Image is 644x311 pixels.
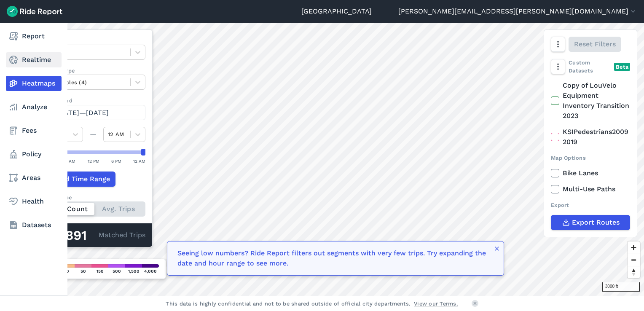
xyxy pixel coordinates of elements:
[551,215,630,230] button: Export Routes
[41,37,145,45] label: Data Type
[628,254,640,266] button: Zoom out
[398,6,637,16] button: [PERSON_NAME][EMAIL_ADDRESS][PERSON_NAME][DOMAIN_NAME]
[6,29,62,44] a: Report
[551,127,630,147] label: KSIPedestrians2009 2019
[6,123,62,138] a: Fees
[41,67,145,75] label: Vehicle Type
[6,76,62,91] a: Heatmaps
[414,300,458,308] a: View our Terms.
[34,223,152,247] div: Matched Trips
[551,201,630,209] div: Export
[301,6,372,16] a: [GEOGRAPHIC_DATA]
[628,241,640,254] button: Zoom in
[65,157,75,165] div: 6 AM
[551,168,630,178] label: Bike Lanes
[551,154,630,162] div: Map Options
[7,6,62,17] img: Ride Report
[41,105,145,120] button: [DATE]—[DATE]
[41,172,115,187] button: Add Time Range
[27,23,644,296] canvas: Map
[572,217,620,228] span: Export Routes
[551,184,630,194] label: Multi-Use Paths
[6,52,62,67] a: Realtime
[569,37,621,52] button: Reset Filters
[41,193,145,201] div: Count Type
[56,109,109,117] span: [DATE]—[DATE]
[41,97,145,105] label: Data Period
[6,170,62,185] a: Areas
[628,266,640,278] button: Reset bearing to north
[6,217,62,233] a: Datasets
[602,282,640,292] div: 3000 ft
[41,230,99,241] div: 126,891
[551,59,630,75] div: Custom Datasets
[88,157,99,165] div: 12 PM
[133,157,145,165] div: 12 AM
[551,80,630,121] label: Copy of LouVelo Equipment Inventory Transition 2023
[56,174,110,184] span: Add Time Range
[6,147,62,162] a: Policy
[6,99,62,115] a: Analyze
[6,194,62,209] a: Health
[614,63,630,71] div: Beta
[574,39,616,49] span: Reset Filters
[83,129,103,139] div: —
[111,157,121,165] div: 6 PM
